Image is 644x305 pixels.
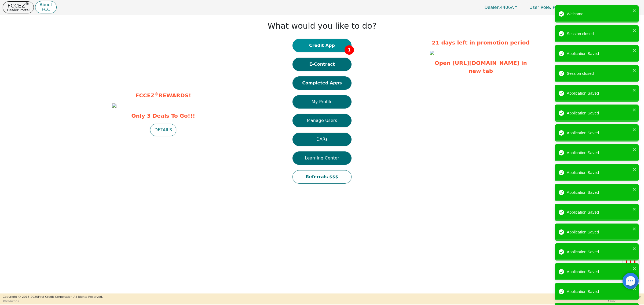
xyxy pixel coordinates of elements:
[155,92,159,96] sup: ®
[567,170,631,176] div: Application Saved
[112,103,116,108] img: 2be4b53c-8b5e-4404-867c-e24d80b25843
[567,269,631,275] div: Application Saved
[435,60,527,74] a: Open [URL][DOMAIN_NAME] in new tab
[3,1,34,13] button: FCCEZ®Dealer Portal
[292,114,352,127] button: Manage Users
[633,265,636,271] button: close
[567,11,631,17] div: Welcome
[633,206,636,212] button: close
[633,107,636,113] button: close
[567,130,631,136] div: Application Saved
[567,229,631,235] div: Application Saved
[633,47,636,53] button: close
[633,27,636,34] button: close
[633,146,636,152] button: close
[3,299,103,303] p: Version 3.2.1
[484,5,500,10] span: Dealer:
[39,3,52,7] p: About
[292,151,352,165] button: Learning Center
[576,3,641,12] button: 4406A:[PERSON_NAME]
[292,133,352,146] button: DARs
[39,8,52,12] p: FCC
[567,289,631,295] div: Application Saved
[7,3,30,8] p: FCCEZ
[3,295,103,299] p: Copyright © 2015- 2025 First Credit Corporation.
[112,112,214,120] span: Only 3 Deals To Go!!!
[567,249,631,255] div: Application Saved
[567,110,631,116] div: Application Saved
[524,2,575,13] a: User Role: Primary
[430,39,532,47] p: 21 days left in promotion period
[292,39,352,52] button: Credit App1
[292,95,352,109] button: My Profile
[292,76,352,90] button: Completed Apps
[567,31,631,37] div: Session closed
[292,170,352,184] button: Referrals $$$
[567,70,631,77] div: Session closed
[292,58,352,71] button: E-Contract
[35,1,56,14] button: AboutFCC
[633,246,636,252] button: close
[479,3,523,12] button: Dealer:4406A
[268,21,376,31] h1: What would you like to do?
[567,150,631,156] div: Application Saved
[430,51,434,55] img: 79bde6f7-f766-4253-8e39-8836294df277
[484,5,514,10] span: 4406A
[345,45,354,55] span: 1
[633,166,636,172] button: close
[524,2,575,13] p: Primary
[567,90,631,96] div: Application Saved
[150,124,176,136] button: DETAILS
[7,8,30,12] p: Dealer Portal
[633,186,636,192] button: close
[633,127,636,133] button: close
[633,226,636,232] button: close
[73,295,103,299] span: All Rights Reserved.
[529,5,551,10] span: User Role :
[567,209,631,215] div: Application Saved
[567,189,631,196] div: Application Saved
[633,67,636,73] button: close
[25,2,29,6] sup: ®
[112,91,214,99] p: FCCEZ REWARDS!
[633,8,636,14] button: close
[633,87,636,93] button: close
[567,51,631,57] div: Application Saved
